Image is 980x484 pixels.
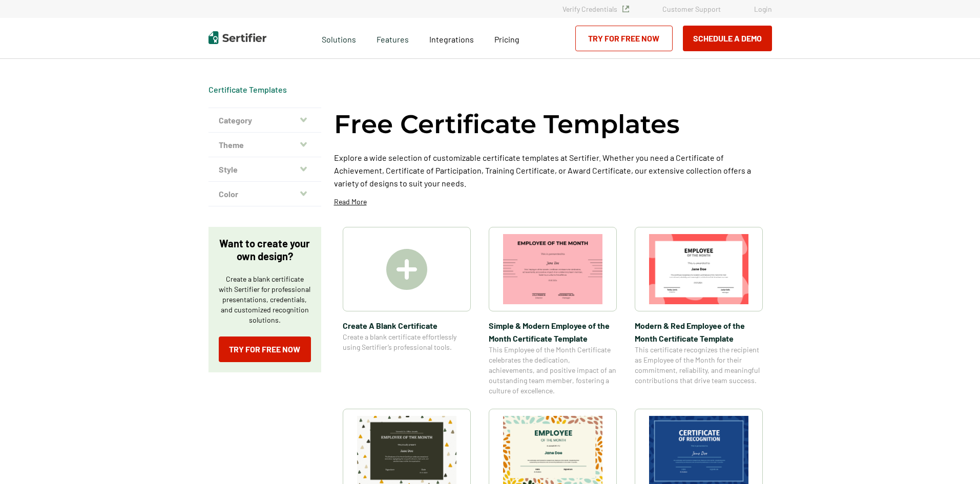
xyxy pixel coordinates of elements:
[208,157,321,182] button: Style
[208,31,266,44] img: Sertifier | Digital Credentialing Platform
[489,319,617,345] span: Simple & Modern Employee of the Month Certificate Template
[429,32,474,45] a: Integrations
[334,108,680,141] h1: Free Certificate Templates
[208,85,287,94] a: Certificate Templates
[635,227,763,396] a: Modern & Red Employee of the Month Certificate TemplateModern & Red Employee of the Month Certifi...
[377,32,409,45] span: Features
[208,133,321,157] button: Theme
[662,5,721,13] a: Customer Support
[208,85,287,95] div: Breadcrumb
[622,6,629,12] img: Verified
[635,345,763,386] span: This certificate recognizes the recipient as Employee of the Month for their commitment, reliabil...
[208,182,321,206] button: Color
[334,151,772,190] p: Explore a wide selection of customizable certificate templates at Sertifier. Whether you need a C...
[575,26,673,51] a: Try for Free Now
[489,227,617,396] a: Simple & Modern Employee of the Month Certificate TemplateSimple & Modern Employee of the Month C...
[635,319,763,345] span: Modern & Red Employee of the Month Certificate Template
[219,336,311,362] a: Try for Free Now
[503,234,602,304] img: Simple & Modern Employee of the Month Certificate Template
[489,345,617,396] span: This Employee of the Month Certificate celebrates the dedication, achievements, and positive impa...
[322,32,356,45] span: Solutions
[562,5,629,13] a: Verify Credentials
[754,5,772,13] a: Login
[208,85,287,95] span: Certificate Templates
[343,319,471,332] span: Create A Blank Certificate
[334,197,367,207] p: Read More
[649,234,748,304] img: Modern & Red Employee of the Month Certificate Template
[208,108,321,133] button: Category
[343,332,471,352] span: Create a blank certificate effortlessly using Sertifier’s professional tools.
[386,249,427,290] img: Create A Blank Certificate
[429,34,474,44] span: Integrations
[494,32,519,45] a: Pricing
[494,34,519,44] span: Pricing
[219,274,311,325] p: Create a blank certificate with Sertifier for professional presentations, credentials, and custom...
[219,237,311,263] p: Want to create your own design?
